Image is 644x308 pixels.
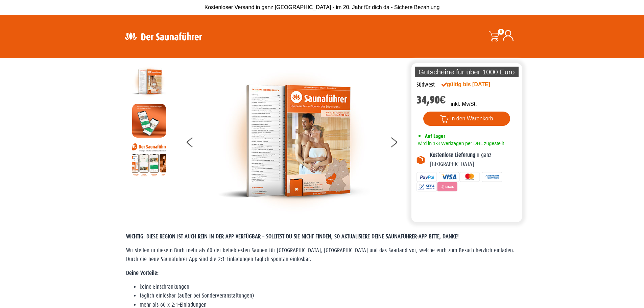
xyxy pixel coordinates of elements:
img: der-saunafuehrer-2025-suedwest [218,65,370,217]
span: 0 [498,29,504,35]
img: der-saunafuehrer-2025-suedwest [132,65,166,99]
img: MOCKUP-iPhone_regional [132,104,166,138]
p: inkl. MwSt. [451,100,477,108]
bdi: 34,90 [416,94,446,106]
span: Kostenloser Versand in ganz [GEOGRAPHIC_DATA] - im 20. Jahr für dich da - Sichere Bezahlung [205,4,440,10]
strong: Deine Vorteile: [126,270,159,276]
div: gültig bis [DATE] [442,80,505,89]
b: Kostenlose Lieferung [430,152,475,158]
li: keine Einschränkungen [140,283,518,291]
div: Südwest [416,80,435,89]
p: Gutscheine für über 1000 Euro [415,67,519,77]
span: Auf Lager [425,133,445,139]
span: Wir stellen in diesem Buch mehr als 60 der beliebtesten Saunen für [GEOGRAPHIC_DATA], [GEOGRAPHIC... [126,247,514,262]
img: Anleitung7tn [132,143,166,176]
p: in ganz [GEOGRAPHIC_DATA] [430,151,517,169]
li: täglich einlösbar (außer bei Sonderveranstaltungen) [140,291,518,300]
span: wird in 1-3 Werktagen per DHL zugestellt [416,141,504,146]
span: WICHTIG: DIESE REGION IST AUCH REIN IN DER APP VERFÜGBAR – SOLLTEST DU SIE NICHT FINDEN, SO AKTUA... [126,233,459,240]
span: € [440,94,446,106]
button: In den Warenkorb [423,112,510,126]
